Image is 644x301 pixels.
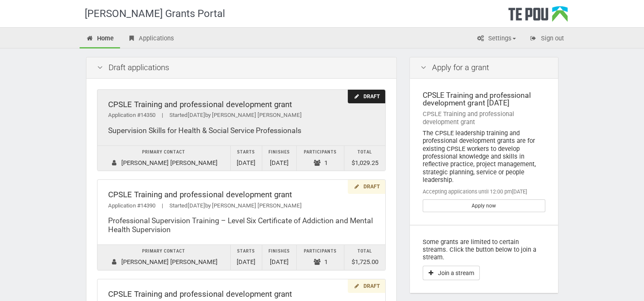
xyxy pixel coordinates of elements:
[423,238,545,261] p: Some grants are limited to certain streams. Click the button below to join a stream.
[348,279,385,293] div: Draft
[344,245,385,270] td: $1,725.00
[108,202,375,210] div: Application #14390 Started by [PERSON_NAME] [PERSON_NAME]
[188,112,205,118] span: [DATE]
[108,111,375,120] div: Application #14350 Started by [PERSON_NAME] [PERSON_NAME]
[349,148,381,157] div: Total
[344,146,385,171] td: $1,029.25
[108,100,375,109] div: CPSLE Training and professional development grant
[523,30,570,48] a: Sign out
[102,148,226,157] div: Primary contact
[348,180,385,194] div: Draft
[188,202,205,209] span: [DATE]
[108,190,375,199] div: CPSLE Training and professional development grant
[230,146,262,171] td: [DATE]
[297,245,344,270] td: 1
[108,216,375,234] div: Professional Supervision Training – Level Six Certificate of Addiction and Mental Health Supervision
[155,202,169,209] span: |
[423,188,545,196] div: Accepting applications until 12:00 pm[DATE]
[108,290,375,299] div: CPSLE Training and professional development grant
[262,146,297,171] td: [DATE]
[349,247,381,256] div: Total
[266,247,292,256] div: Finishes
[301,247,340,256] div: Participants
[297,146,344,171] td: 1
[348,90,385,104] div: Draft
[97,245,231,270] td: [PERSON_NAME] [PERSON_NAME]
[423,129,545,184] div: The CPSLE leadership training and professional development grants are for existing CPSLE workers ...
[508,6,568,27] div: Te Pou Logo
[423,199,545,212] a: Apply now
[121,30,180,48] a: Applications
[423,91,545,107] div: CPSLE Training and professional development grant [DATE]
[235,247,258,256] div: Starts
[230,245,262,270] td: [DATE]
[235,148,258,157] div: Starts
[102,247,226,256] div: Primary contact
[108,126,375,135] div: Supervision Skills for Health & Social Service Professionals
[410,57,558,79] div: Apply for a grant
[266,148,292,157] div: Finishes
[423,266,480,280] button: Join a stream
[423,110,545,126] div: CPSLE Training and professional development grant
[301,148,340,157] div: Participants
[470,30,522,48] a: Settings
[86,57,396,79] div: Draft applications
[262,245,297,270] td: [DATE]
[155,112,169,118] span: |
[97,146,231,171] td: [PERSON_NAME] [PERSON_NAME]
[80,30,120,48] a: Home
